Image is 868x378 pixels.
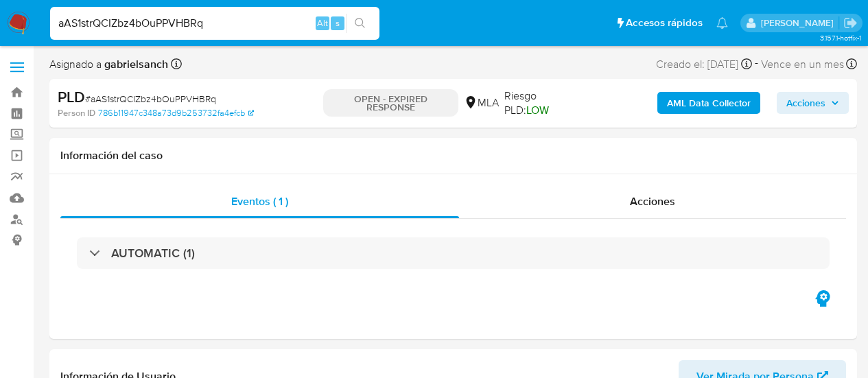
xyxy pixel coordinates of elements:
[626,16,703,30] span: Accesos rápidos
[323,89,458,117] p: OPEN - EXPIRED RESPONSE
[656,55,752,73] div: Creado el: [DATE]
[657,92,760,114] button: AML Data Collector
[786,92,825,114] span: Acciones
[346,14,374,33] button: search-icon
[667,92,751,114] b: AML Data Collector
[60,149,846,163] h1: Información del caso
[111,246,195,261] h3: AUTOMATIC (1)
[58,107,95,119] b: Person ID
[336,16,340,29] span: s
[526,102,549,118] span: LOW
[98,107,254,119] a: 786b11947c348a73d9b253732fa4efcb
[843,16,858,30] a: Salir
[317,16,328,29] span: Alt
[50,14,379,32] input: Buscar usuario o caso...
[504,88,583,118] span: Riesgo PLD:
[77,237,830,269] div: AUTOMATIC (1)
[755,55,758,73] span: -
[630,193,675,209] span: Acciones
[49,57,168,72] span: Asignado a
[85,92,216,106] span: # aAS1strQCIZbz4bOuPPVHBRq
[716,17,728,29] a: Notificaciones
[231,193,288,209] span: Eventos ( 1 )
[464,95,499,110] div: MLA
[761,57,844,72] span: Vence en un mes
[777,92,849,114] button: Acciones
[761,16,838,29] p: gabriela.sanchez@mercadolibre.com
[102,56,168,72] b: gabrielsanch
[58,86,85,108] b: PLD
